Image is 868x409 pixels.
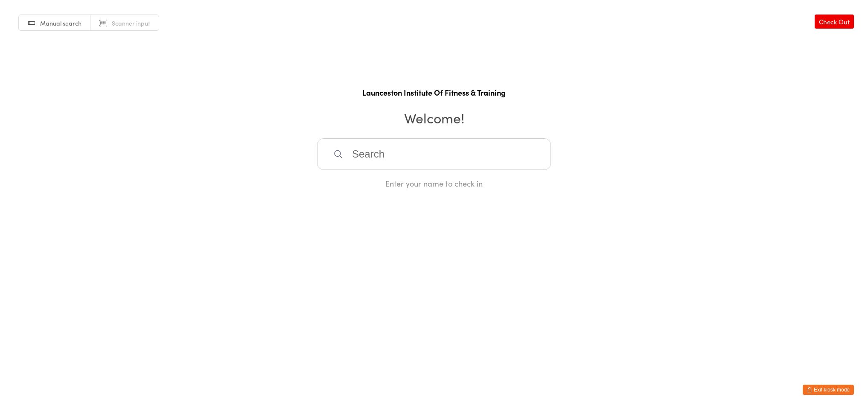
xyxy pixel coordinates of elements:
div: Enter your name to check in [317,178,551,189]
span: Scanner input [112,19,150,27]
input: Search [317,138,551,170]
h2: Welcome! [9,108,859,127]
h1: Launceston Institute Of Fitness & Training [9,87,859,98]
span: Manual search [40,19,82,27]
button: Exit kiosk mode [803,385,854,395]
a: Check Out [815,15,854,29]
